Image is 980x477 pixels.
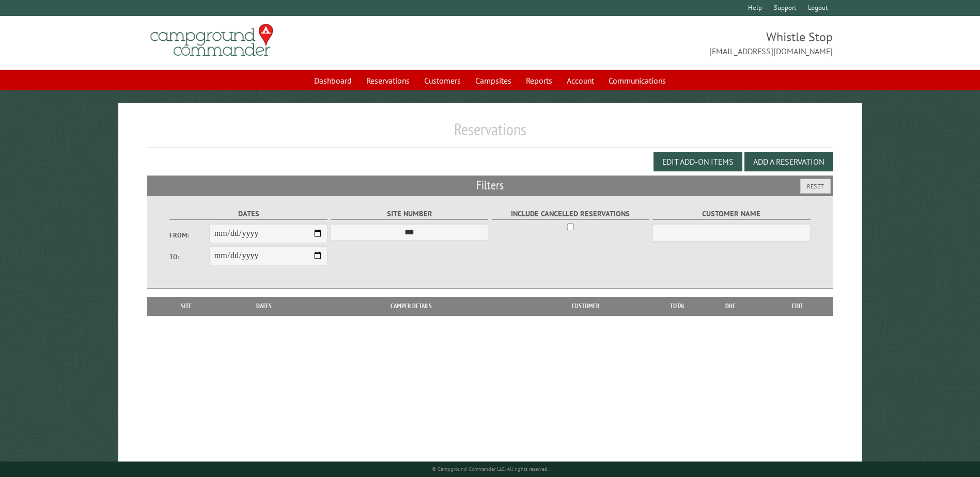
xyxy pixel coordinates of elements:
label: To: [169,252,209,262]
a: Account [561,71,600,90]
th: Edit [763,297,833,315]
button: Edit Add-on Items [654,152,742,171]
label: Include Cancelled Reservations [492,208,649,220]
a: Customers [418,71,467,90]
a: Campsites [469,71,518,90]
label: Dates [169,208,327,220]
th: Due [698,297,763,315]
th: Site [152,297,220,315]
a: Dashboard [308,71,358,90]
span: Whistle Stop [EMAIL_ADDRESS][DOMAIN_NAME] [490,28,833,57]
a: Reservations [360,71,416,90]
small: © Campground Commander LLC. All rights reserved. [432,466,549,472]
label: From: [169,230,209,240]
th: Customer [514,297,657,315]
h1: Reservations [147,119,832,148]
img: Campground Commander [147,20,276,60]
h2: Filters [147,176,832,195]
th: Camper Details [308,297,514,315]
button: Add a Reservation [744,152,833,171]
a: Communications [602,71,672,90]
th: Total [657,297,698,315]
button: Reset [800,179,831,194]
label: Customer Name [652,208,810,220]
label: Site Number [331,208,488,220]
a: Reports [520,71,558,90]
th: Dates [220,297,308,315]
